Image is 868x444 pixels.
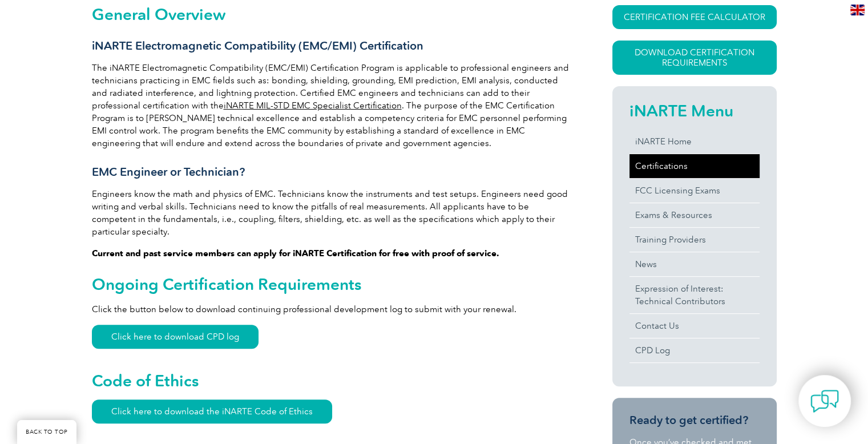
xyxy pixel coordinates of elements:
h3: iNARTE Electromagnetic Compatibility (EMC/EMI) Certification [92,39,571,53]
a: Click here to download CPD log [92,325,259,349]
a: Training Providers [629,228,760,252]
a: Certifications [629,154,760,178]
a: Exams & Resources [629,203,760,227]
a: Expression of Interest:Technical Contributors [629,277,760,313]
h2: iNARTE Menu [629,102,760,120]
a: iNARTE Home [629,130,760,154]
h2: Code of Ethics [92,372,571,390]
h3: EMC Engineer or Technician? [92,165,571,179]
img: contact-chat.png [810,387,839,415]
a: FCC Licensing Exams [629,179,760,203]
a: CERTIFICATION FEE CALCULATOR [612,5,777,29]
h2: General Overview [92,5,571,23]
a: Click here to download the iNARTE Code of Ethics [92,399,332,423]
h3: Ready to get certified? [629,413,760,427]
img: en [850,5,865,15]
a: Contact Us [629,314,760,338]
a: CPD Log [629,338,760,362]
strong: Current and past service members can apply for iNARTE Certification for free with proof of service. [92,248,499,259]
a: iNARTE MIL-STD EMC Specialist Certification [224,100,402,111]
h2: Ongoing Certification Requirements [92,275,571,293]
a: News [629,252,760,276]
a: BACK TO TOP [17,420,76,444]
p: Engineers know the math and physics of EMC. Technicians know the instruments and test setups. Eng... [92,188,571,238]
p: Click the button below to download continuing professional development log to submit with your re... [92,303,571,316]
p: The iNARTE Electromagnetic Compatibility (EMC/EMI) Certification Program is applicable to profess... [92,62,571,150]
a: Download Certification Requirements [612,41,777,75]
